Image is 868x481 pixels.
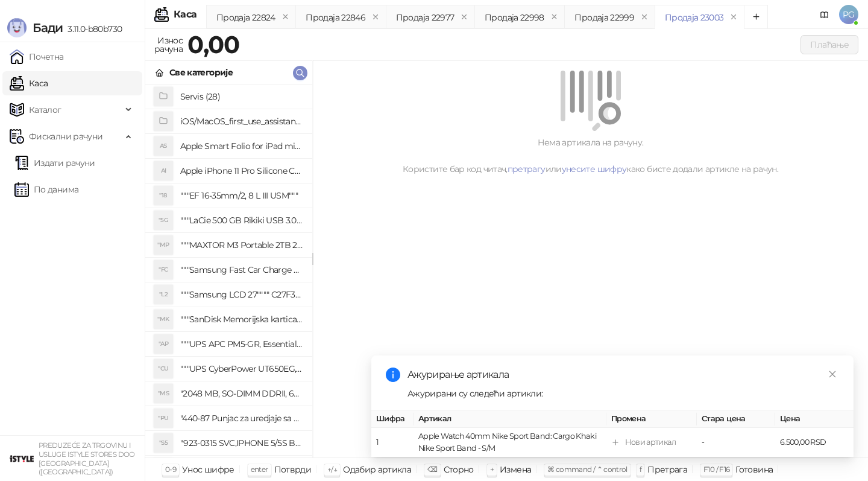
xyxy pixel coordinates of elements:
[306,11,365,24] div: Продаја 22846
[154,359,173,378] div: "CU
[180,211,303,230] h4: """LaCie 500 GB Rikiki USB 3.0 / Ultra Compact & Resistant aluminum / USB 3.0 / 2.5"""""""
[180,136,303,156] h4: Apple Smart Folio for iPad mini (A17 Pro) - Sage
[180,359,303,378] h4: """UPS CyberPower UT650EG, 650VA/360W , line-int., s_uko, desktop"""
[414,428,606,457] td: Apple Watch 40mm Nike Sport Band: Cargo Khaki Nike Sport Band - S/M
[180,186,303,205] h4: """EF 16-35mm/2, 8 L III USM"""
[154,260,173,279] div: "FC
[180,310,303,329] h4: """SanDisk Memorijska kartica 256GB microSDXC sa SD adapterom SDSQXA1-256G-GN6MA - Extreme PLUS, ...
[180,334,303,354] h4: """UPS APC PM5-GR, Essential Surge Arrest,5 utic_nica"""
[154,136,173,156] div: AS
[726,12,741,22] button: remove
[180,112,303,131] h4: iOS/MacOS_first_use_assistance (4)
[606,410,697,428] th: Промена
[828,370,837,378] span: close
[39,441,135,476] small: PREDUZEĆE ZA TRGOVINU I USLUGE ISTYLE STORES DOO [GEOGRAPHIC_DATA] ([GEOGRAPHIC_DATA])
[396,11,454,24] div: Продаја 22977
[154,186,173,205] div: "18
[371,428,414,457] td: 1
[180,409,303,428] h4: "440-87 Punjac za uredjaje sa micro USB portom 4/1, Stand."
[508,164,546,174] a: претрагу
[180,433,303,453] h4: "923-0315 SVC,IPHONE 5/5S BATTERY REMOVAL TRAY Držač za iPhone sa kojim se otvara display
[180,161,303,180] h4: Apple iPhone 11 Pro Silicone Case - Black
[278,12,294,22] button: remove
[574,11,634,24] div: Продаја 22999
[800,35,858,54] button: Плаћање
[775,428,854,457] td: 6.500,00 RSD
[154,161,173,180] div: AI
[665,11,724,24] div: Продаја 23003
[14,151,95,175] a: Издати рачуни
[154,211,173,230] div: "5G
[216,11,275,24] div: Продаја 22824
[640,465,641,474] span: f
[187,30,239,59] strong: 0,00
[154,285,173,304] div: "L2
[744,5,768,29] button: Add tab
[251,465,268,474] span: enter
[637,12,652,22] button: remove
[180,260,303,279] h4: """Samsung Fast Car Charge Adapter, brzi auto punja_, boja crna"""
[180,235,303,255] h4: """MAXTOR M3 Portable 2TB 2.5"""" crni eksterni hard disk HX-M201TCB/GM"""
[180,384,303,403] h4: "2048 MB, SO-DIMM DDRII, 667 MHz, Napajanje 1,8 0,1 V, Latencija CL5"
[647,462,687,477] div: Претрага
[485,11,544,24] div: Продаја 22998
[154,384,173,403] div: "MS
[154,310,173,329] div: "MK
[444,462,474,477] div: Сторно
[7,18,27,37] img: Logo
[839,5,858,24] span: PG
[775,410,854,428] th: Цена
[165,465,176,474] span: 0-9
[152,33,185,57] div: Износ рачуна
[697,428,775,457] td: -
[826,368,839,381] a: Close
[29,98,61,122] span: Каталог
[154,334,173,354] div: "AP
[154,433,173,453] div: "S5
[697,410,775,428] th: Стара цена
[14,177,78,202] a: По данима
[33,21,63,35] span: Бади
[180,285,303,304] h4: """Samsung LCD 27"""" C27F390FHUXEN"""
[343,462,411,477] div: Одабир артикла
[10,447,34,471] img: 64x64-companyLogo-77b92cf4-9946-4f36-9751-bf7bb5fd2c7d.png
[547,465,627,474] span: ⌘ command / ⌃ control
[386,368,400,382] span: info-circle
[407,368,839,382] div: Ажурирање артикала
[10,71,48,95] a: Каса
[562,164,627,174] a: унесите шифру
[10,45,64,69] a: Почетна
[490,465,494,474] span: +
[371,410,414,428] th: Шифра
[154,235,173,255] div: "MP
[63,24,122,34] span: 3.11.0-b80b730
[145,84,312,457] div: grid
[169,66,233,79] div: Све категорије
[29,124,102,148] span: Фискални рачуни
[547,12,562,22] button: remove
[407,387,839,400] div: Ажурирани су следећи артикли:
[327,465,337,474] span: ↑/↓
[625,436,676,448] div: Нови артикал
[327,136,854,176] div: Нема артикала на рачуну. Користите бар код читач, или како бисте додали артикле на рачун.
[182,462,234,477] div: Унос шифре
[703,465,729,474] span: F10 / F16
[456,12,472,22] button: remove
[274,462,312,477] div: Потврди
[815,5,834,24] a: Документација
[427,465,437,474] span: ⌫
[414,410,606,428] th: Артикал
[500,462,531,477] div: Измена
[154,409,173,428] div: "PU
[174,10,197,19] div: Каса
[735,462,773,477] div: Готовина
[180,87,303,106] h4: Servis (28)
[368,12,383,22] button: remove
